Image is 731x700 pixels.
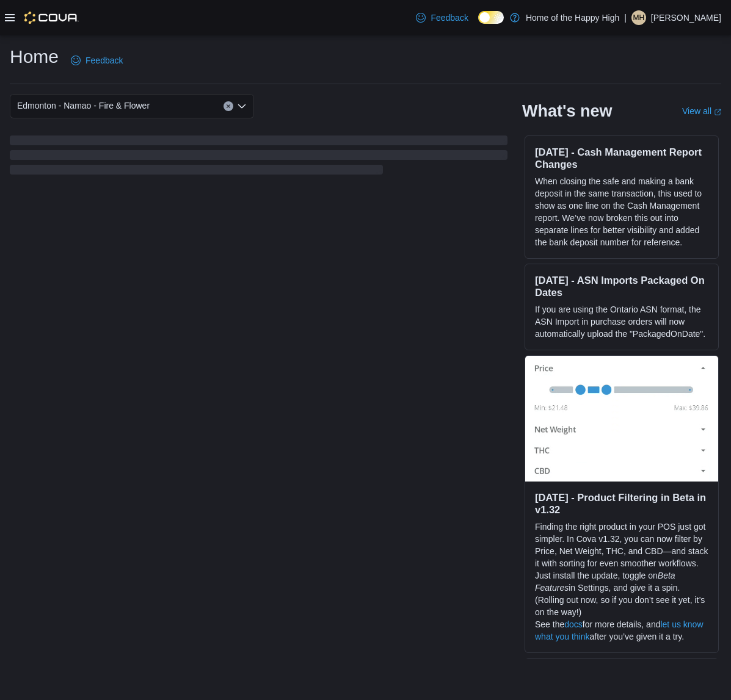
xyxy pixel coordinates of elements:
[564,619,583,629] a: docs
[714,109,721,116] svg: External link
[224,101,233,111] button: Clear input
[478,24,479,24] span: Dark Mode
[624,10,627,25] p: |
[535,146,708,170] h3: [DATE] - Cash Management Report Changes
[535,521,708,618] p: Finding the right product in your POS just got simpler. In Cova v1.32, you can now filter by Pric...
[631,10,646,25] div: Mackenzie Howell
[66,48,128,73] a: Feedback
[535,571,675,593] em: Beta Features
[535,274,708,298] h3: [DATE] - ASN Imports Packaged On Dates
[526,10,619,25] p: Home of the Happy High
[535,175,708,248] p: When closing the safe and making a bank deposit in the same transaction, this used to show as one...
[17,98,150,113] span: Edmonton - Namao - Fire & Flower
[85,54,123,67] span: Feedback
[431,12,468,24] span: Feedback
[535,618,708,643] p: See the for more details, and after you’ve given it a try.
[651,10,721,25] p: [PERSON_NAME]
[633,10,645,25] span: MH
[535,303,708,340] p: If you are using the Ontario ASN format, the ASN Import in purchase orders will now automatically...
[682,106,721,116] a: View allExternal link
[10,45,59,69] h1: Home
[478,11,504,24] input: Dark Mode
[522,101,612,121] h2: What's new
[411,5,473,30] a: Feedback
[535,619,704,641] a: let us know what you think
[10,138,507,177] span: Loading
[535,491,708,516] h3: [DATE] - Product Filtering in Beta in v1.32
[237,101,247,111] button: Open list of options
[24,12,79,24] img: Cova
